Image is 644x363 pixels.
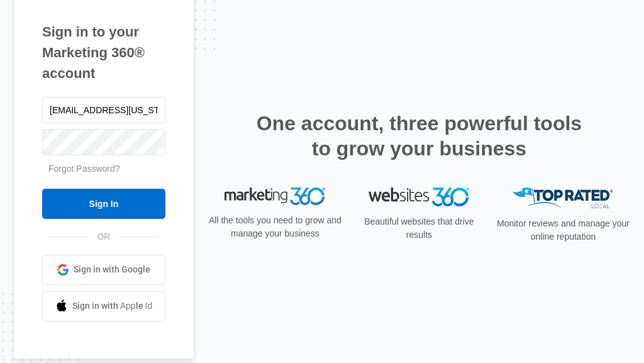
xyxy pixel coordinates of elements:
a: Forgot Password? [48,164,120,174]
a: Sign in with Apple Id [42,291,165,321]
p: Monitor reviews and manage your online reputation [496,217,631,243]
img: Websites 360 [369,187,469,206]
p: Beautiful websites that drive results [352,215,487,242]
p: All the tools you need to grow and manage your business [208,214,343,240]
span: OR [88,230,119,243]
img: Top Rated Local [513,187,613,208]
input: Sign In [42,189,165,219]
h2: One account, three powerful tools to grow your business [252,111,586,161]
h1: Sign in to your Marketing 360® account [42,21,165,84]
a: Sign in with Google [42,255,165,285]
span: Sign in with Google [74,263,150,276]
input: Email [42,97,165,123]
img: Marketing 360 [225,187,325,205]
span: Sign in with Apple Id [72,299,153,313]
